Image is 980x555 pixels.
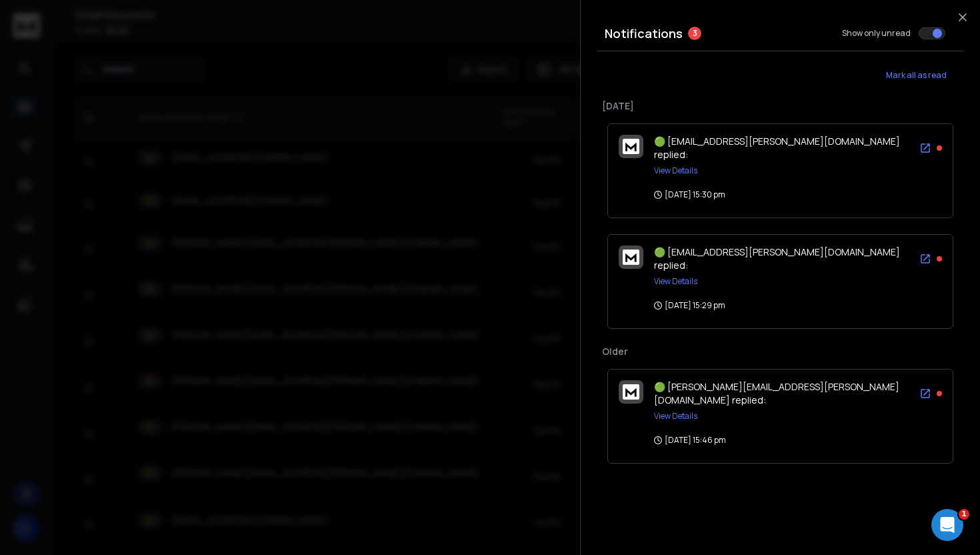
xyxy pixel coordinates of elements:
[886,70,947,81] span: Mark all as read
[959,509,969,520] span: 1
[654,276,697,287] button: View Details
[654,300,725,311] p: [DATE] 15:29 pm
[842,28,911,39] label: Show only unread
[602,99,959,113] p: [DATE]
[868,62,964,89] button: Mark all as read
[654,380,899,406] span: 🟢 [PERSON_NAME][EMAIL_ADDRESS][PERSON_NAME][DOMAIN_NAME] replied:
[654,165,697,176] button: View Details
[931,509,963,541] iframe: Intercom live chat
[654,245,900,271] span: 🟢 [EMAIL_ADDRESS][PERSON_NAME][DOMAIN_NAME] replied:
[688,27,701,40] span: 3
[602,345,959,358] p: Older
[623,139,639,154] img: logo
[654,189,725,200] p: [DATE] 15:30 pm
[623,249,639,265] img: logo
[654,135,900,161] span: 🟢 [EMAIL_ADDRESS][PERSON_NAME][DOMAIN_NAME] replied:
[654,435,726,446] p: [DATE] 15:46 pm
[654,411,697,422] button: View Details
[605,24,683,43] h3: Notifications
[623,384,639,400] img: logo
